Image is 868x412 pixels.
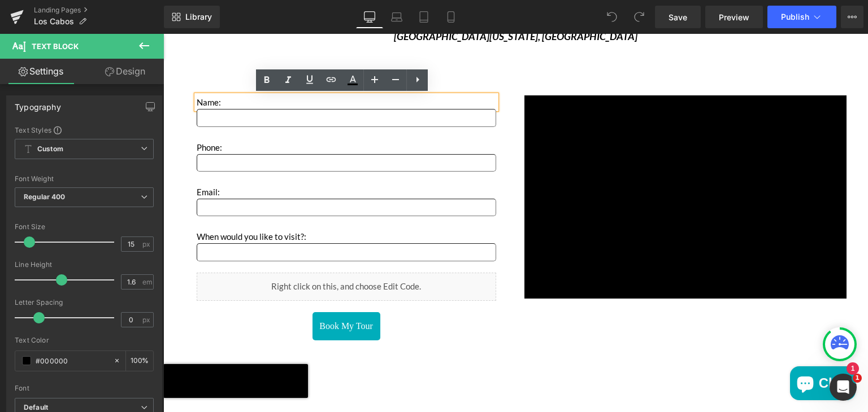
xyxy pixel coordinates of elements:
[36,354,108,367] input: Color
[33,138,333,165] p: Email:
[33,93,333,120] p: Phone:
[15,299,154,306] div: Letter Spacing
[185,12,212,22] span: Library
[15,336,154,344] div: Text Color
[34,6,164,15] a: Landing Pages
[669,11,687,23] span: Save
[767,6,836,28] button: Publish
[15,223,154,231] div: Font Size
[719,11,749,23] span: Preview
[15,96,61,112] div: Typography
[830,374,857,401] iframe: Intercom live chat
[142,240,152,248] span: px
[15,175,154,183] div: Font Weight
[37,144,63,154] b: Custom
[24,192,66,201] b: Regular 400
[142,278,152,286] span: em
[142,316,152,323] span: px
[853,374,862,383] span: 1
[15,261,154,269] div: Line Height
[33,182,333,209] p: When would you like to visit?:
[126,351,153,371] div: %
[356,6,383,28] a: Desktop
[623,332,696,369] inbox-online-store-chat: Shopify online store chat
[841,6,863,28] button: More
[164,6,220,28] a: New Library
[601,6,623,28] button: Undo
[628,6,650,28] button: Redo
[84,59,166,84] a: Design
[781,12,809,21] span: Publish
[15,125,154,134] div: Text Styles
[33,62,333,75] p: Name:
[149,278,217,306] button: Book My Tour
[383,6,410,28] a: Laptop
[15,384,154,392] div: Font
[705,6,763,28] a: Preview
[410,6,437,28] a: Tablet
[34,17,74,26] span: Los Cabos
[32,42,79,51] span: Text Block
[437,6,465,28] a: Mobile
